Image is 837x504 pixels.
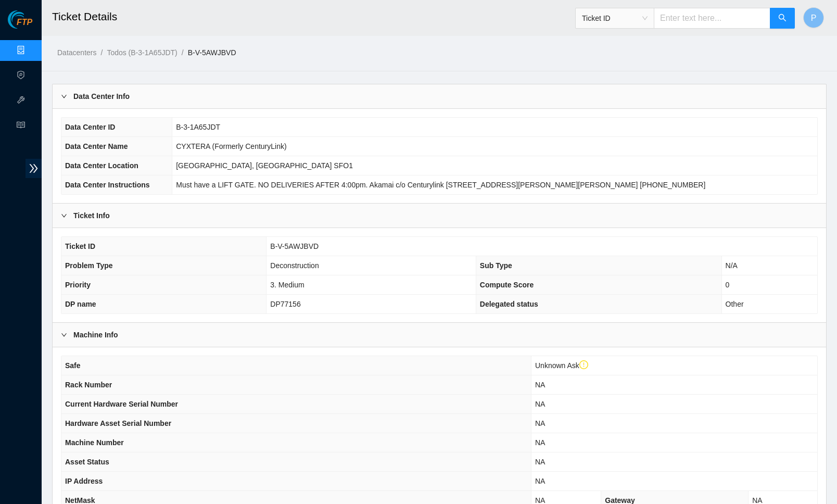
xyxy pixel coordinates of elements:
span: search [778,14,787,23]
span: Compute Score [480,281,534,289]
span: DP name [65,300,96,308]
img: Akamai Technologies [8,10,53,29]
span: FTP [17,18,32,28]
span: Data Center Name [65,142,128,150]
b: Machine Info [73,329,118,341]
span: NA [535,400,545,408]
span: exclamation-circle [579,360,589,370]
span: Asset Status [65,458,109,466]
span: N/A [726,261,738,270]
span: NA [535,477,545,485]
span: Must have a LIFT GATE. NO DELIVERIES AFTER 4:00pm. Akamai c/o Centurylink [STREET_ADDRESS][PERSON... [176,181,705,189]
span: IP Address [65,477,103,485]
span: 0 [726,281,730,289]
button: P [803,7,824,28]
a: Todos (B-3-1A65JDT) [107,48,177,57]
span: CYXTERA (Formerly CenturyLink) [176,142,286,150]
a: B-V-5AWJBVD [188,48,236,57]
span: Ticket ID [582,10,648,26]
span: right [61,212,67,219]
span: / [182,48,184,57]
div: Machine Info [53,323,826,347]
span: Data Center Instructions [65,181,150,189]
button: search [770,8,795,29]
span: Priority [65,281,91,289]
span: Delegated status [480,300,538,308]
span: Current Hardware Serial Number [65,400,178,408]
span: Data Center Location [65,161,138,170]
span: Data Center ID [65,123,115,131]
span: Rack Number [65,381,112,389]
span: right [61,332,67,338]
a: Datacenters [57,48,96,57]
span: Deconstruction [270,261,319,270]
span: DP77156 [270,300,300,308]
span: 3. Medium [270,281,304,289]
span: [GEOGRAPHIC_DATA], [GEOGRAPHIC_DATA] SFO1 [176,161,353,170]
span: Hardware Asset Serial Number [65,419,171,427]
span: read [17,116,25,137]
b: Data Center Info [73,91,130,102]
span: NA [535,419,545,427]
b: Ticket Info [73,210,110,221]
span: double-right [26,159,42,178]
span: NA [535,381,545,389]
span: Problem Type [65,261,113,270]
span: Ticket ID [65,242,95,250]
span: Unknown Ask [535,361,588,370]
div: Ticket Info [53,204,826,228]
a: Akamai TechnologiesFTP [8,19,32,32]
span: / [100,48,103,57]
div: Data Center Info [53,84,826,108]
span: right [61,93,67,99]
span: B-V-5AWJBVD [270,242,319,250]
span: Other [726,300,744,308]
span: B-3-1A65JDT [176,123,220,131]
input: Enter text here... [654,8,770,29]
span: P [811,11,817,24]
span: Sub Type [480,261,512,270]
span: NA [535,438,545,447]
span: Machine Number [65,438,124,447]
span: NA [535,458,545,466]
span: Safe [65,361,81,370]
